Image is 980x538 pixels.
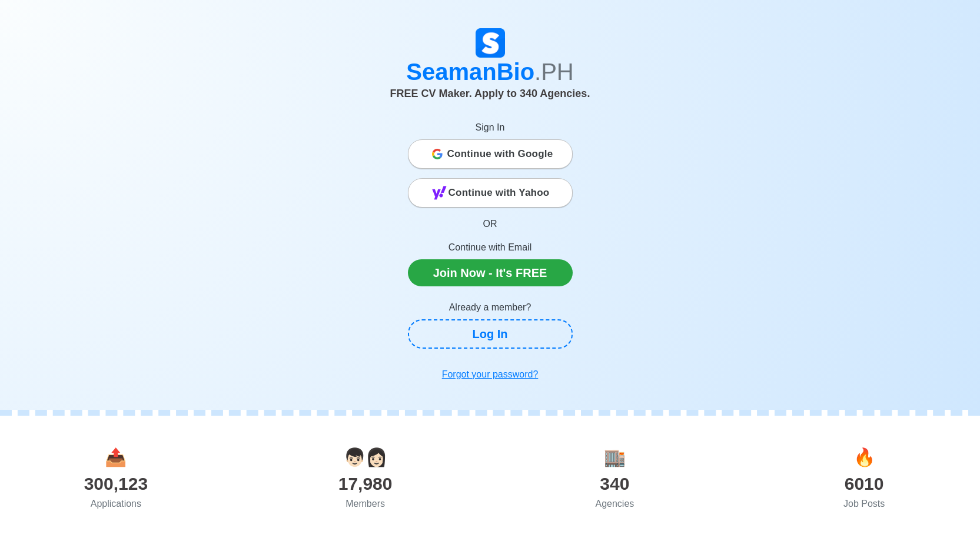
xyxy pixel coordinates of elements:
h1: SeamanBio [164,58,817,86]
span: Continue with Yahoo [449,181,550,205]
u: Forgot your password? [442,369,539,379]
p: Already a member? [408,300,573,315]
span: users [344,447,387,467]
p: OR [408,217,573,231]
div: 340 [490,470,740,497]
span: applications [105,447,127,467]
a: Log In [408,319,573,349]
span: Continue with Google [447,142,553,166]
p: Continue with Email [408,240,573,255]
p: Sign In [408,121,573,135]
span: .PH [534,59,574,85]
button: Continue with Google [408,139,573,169]
img: Logo [476,28,505,58]
span: agencies [604,447,626,467]
span: FREE CV Maker. Apply to 340 Agencies. [390,88,590,99]
span: jobs [853,447,875,467]
button: Continue with Yahoo [408,178,573,208]
div: Agencies [490,497,740,511]
a: Join Now - It's FREE [408,259,573,286]
div: 17,980 [241,470,490,497]
div: Members [241,497,490,511]
a: Forgot your password? [408,363,573,386]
